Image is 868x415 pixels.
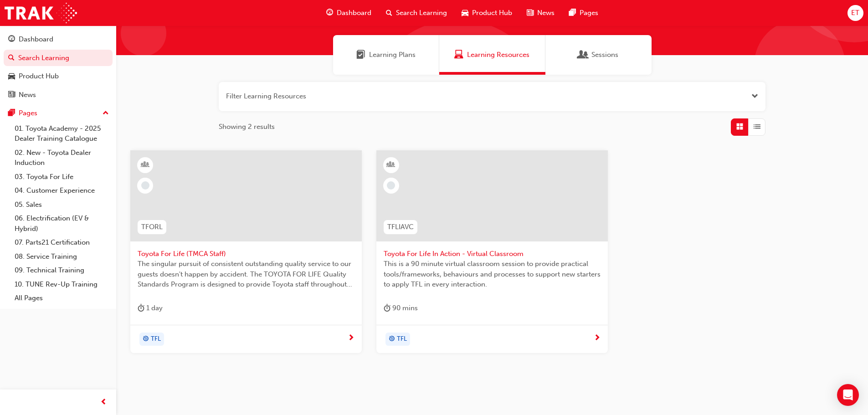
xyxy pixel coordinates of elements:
span: Showing 2 results [219,122,275,132]
div: Product Hub [19,71,59,82]
span: learningRecordVerb_NONE-icon [387,181,395,190]
span: Learning Plans [356,50,365,60]
a: TFORLToyota For Life (TMCA Staff)The singular pursuit of consistent outstanding quality service t... [130,150,362,354]
span: Toyota For Life In Action - Virtual Classroom [384,249,601,259]
span: Product Hub [472,8,512,18]
div: Open Intercom Messenger [837,384,859,406]
span: guage-icon [8,36,15,44]
a: Product Hub [4,68,113,85]
span: learningResourceType_INSTRUCTOR_LED-icon [142,159,149,171]
a: News [4,87,113,103]
span: search-icon [8,54,15,62]
a: guage-iconDashboard [319,4,379,22]
div: Dashboard [19,34,53,45]
span: ET [851,8,859,18]
a: 03. Toyota For Life [11,170,113,184]
a: news-iconNews [519,4,562,22]
span: This is a 90 minute virtual classroom session to provide practical tools/frameworks, behaviours a... [384,259,601,290]
span: List [754,122,760,132]
span: guage-icon [326,7,333,19]
button: Open the filter [751,91,758,102]
a: TFLIAVCToyota For Life In Action - Virtual ClassroomThis is a 90 minute virtual classroom session... [376,150,608,354]
span: learningResourceType_INSTRUCTOR_LED-icon [388,159,394,171]
span: pages-icon [8,109,15,118]
div: 90 mins [384,302,418,314]
a: Learning PlansLearning Plans [333,35,439,75]
span: TFORL [141,222,163,232]
span: Learning Resources [467,50,529,60]
span: target-icon [143,333,149,345]
span: car-icon [462,7,468,19]
span: duration-icon [384,302,390,314]
span: News [537,8,555,18]
span: news-icon [527,7,534,19]
span: prev-icon [100,397,107,408]
a: pages-iconPages [562,4,606,22]
a: car-iconProduct Hub [454,4,519,22]
span: Sessions [579,50,588,60]
div: Pages [19,108,37,118]
span: Grid [736,122,743,132]
span: Toyota For Life (TMCA Staff) [138,249,354,259]
span: learningRecordVerb_NONE-icon [141,181,149,190]
span: pages-icon [569,7,576,19]
a: Search Learning [4,50,113,67]
span: target-icon [389,333,395,345]
a: All Pages [11,291,113,305]
span: duration-icon [138,302,144,314]
span: news-icon [8,91,15,99]
span: Dashboard [337,8,371,18]
button: DashboardSearch LearningProduct HubNews [4,29,113,105]
span: TFL [151,334,161,344]
span: TFL [397,334,407,344]
a: 01. Toyota Academy - 2025 Dealer Training Catalogue [11,122,113,146]
span: Sessions [591,50,618,60]
span: The singular pursuit of consistent outstanding quality service to our guests doesn't happen by ac... [138,259,354,290]
span: Pages [580,8,598,18]
span: search-icon [386,7,392,19]
a: 10. TUNE Rev-Up Training [11,277,113,292]
span: next-icon [348,334,354,343]
a: 07. Parts21 Certification [11,236,113,250]
span: up-icon [103,108,109,119]
span: Search Learning [396,8,447,18]
button: Pages [4,105,113,122]
a: Learning ResourcesLearning Resources [439,35,545,75]
a: search-iconSearch Learning [379,4,454,22]
img: Trak [5,3,77,23]
span: Learning Resources [454,50,463,60]
a: 08. Service Training [11,250,113,264]
a: 09. Technical Training [11,263,113,277]
div: 1 day [138,302,163,314]
button: ET [847,5,863,21]
span: car-icon [8,72,15,81]
a: SessionsSessions [545,35,652,75]
span: next-icon [594,334,601,343]
a: 02. New - Toyota Dealer Induction [11,146,113,170]
a: 05. Sales [11,198,113,212]
span: TFLIAVC [387,222,414,232]
a: Dashboard [4,31,113,48]
span: Learning Plans [369,50,416,60]
a: 06. Electrification (EV & Hybrid) [11,211,113,236]
div: News [19,90,36,100]
a: 04. Customer Experience [11,184,113,198]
